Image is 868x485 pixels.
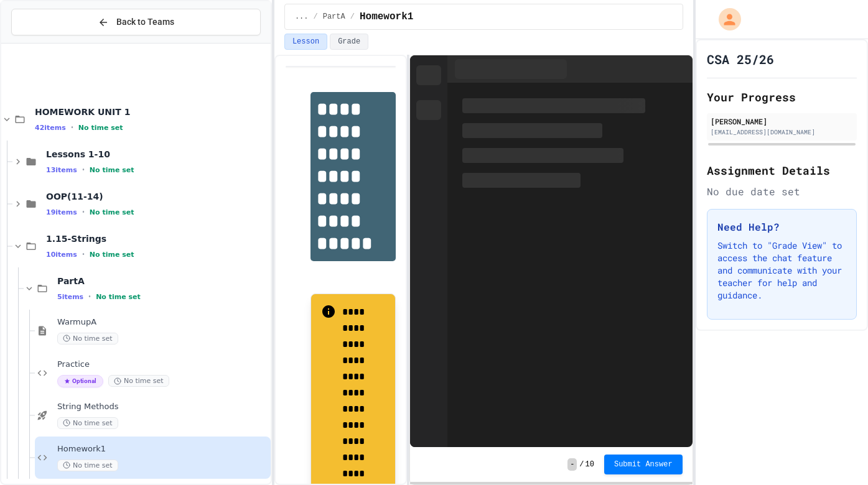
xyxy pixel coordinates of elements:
[707,88,857,106] h2: Your Progress
[57,293,83,301] span: 5 items
[46,233,268,244] span: 1.15-Strings
[57,402,268,412] span: String Methods
[717,239,846,302] p: Switch to "Grade View" to access the chat feature and communicate with your teacher for help and ...
[707,162,857,179] h2: Assignment Details
[78,124,123,132] span: No time set
[57,375,103,387] span: Optional
[108,375,169,387] span: No time set
[707,184,857,199] div: No due date set
[57,460,118,471] span: No time set
[323,12,345,22] span: PartA
[711,116,853,127] div: [PERSON_NAME]
[46,166,77,174] span: 13 items
[765,381,856,434] iframe: chat widget
[604,455,683,474] button: Submit Answer
[57,444,268,455] span: Homework1
[350,12,355,22] span: /
[46,208,77,216] span: 19 items
[57,417,118,429] span: No time set
[614,460,673,469] span: Submit Answer
[567,458,577,471] span: -
[711,127,853,137] div: [EMAIL_ADDRESS][DOMAIN_NAME]
[579,460,584,469] span: /
[90,166,134,174] span: No time set
[90,208,134,216] span: No time set
[707,50,774,68] h1: CSA 25/26
[706,5,744,34] div: My Account
[46,149,268,160] span: Lessons 1-10
[35,106,268,118] span: HOMEWORK UNIT 1
[46,251,77,259] span: 10 items
[816,435,856,473] iframe: chat widget
[330,34,368,50] button: Grade
[82,249,85,259] span: •
[82,165,85,175] span: •
[57,317,268,328] span: WarmupA
[35,124,66,132] span: 42 items
[314,12,318,22] span: /
[57,333,118,344] span: No time set
[586,460,594,469] span: 10
[57,275,268,287] span: PartA
[11,9,261,35] button: Back to Teams
[116,16,174,29] span: Back to Teams
[46,191,268,202] span: OOP(11-14)
[360,9,413,24] span: Homework1
[71,122,73,132] span: •
[717,219,846,234] h3: Need Help?
[90,251,134,259] span: No time set
[57,359,268,370] span: Practice
[82,207,85,217] span: •
[295,12,309,22] span: ...
[284,34,327,50] button: Lesson
[96,293,141,301] span: No time set
[88,292,91,302] span: •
